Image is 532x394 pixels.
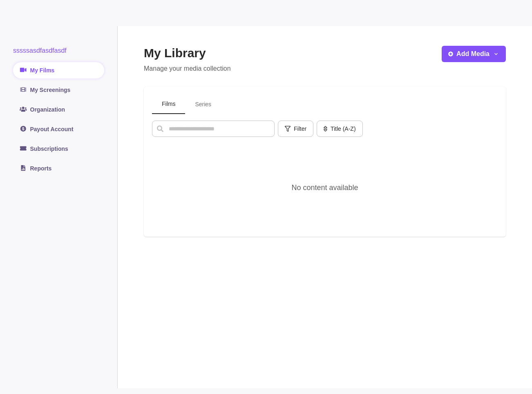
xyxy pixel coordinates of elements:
[13,160,104,177] a: Reports
[185,95,221,114] button: Series
[13,101,104,118] a: Organization
[144,46,231,60] h2: My Library
[152,95,185,114] button: Films
[13,46,104,56] div: sssssasdfasdfasdf
[144,64,231,74] p: Manage your media collection
[13,121,104,137] a: Payout Account
[278,121,313,137] button: Filter
[317,121,362,137] button: Title (A-Z)
[442,46,506,62] button: Add Media
[13,62,104,78] a: My Films
[291,182,358,193] p: No content available
[13,82,104,98] a: My Screenings
[13,141,104,157] a: Subscriptions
